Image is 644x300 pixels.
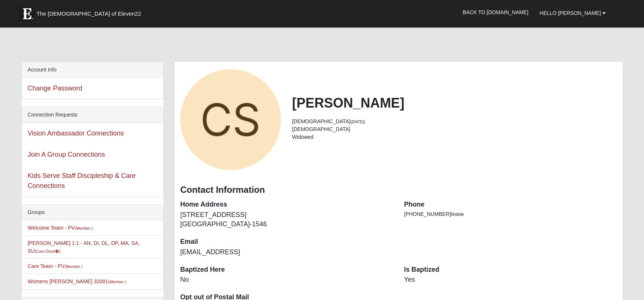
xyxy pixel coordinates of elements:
a: Back to [DOMAIN_NAME] [457,3,534,22]
small: (Member ) [75,226,93,230]
span: Mobile [451,212,464,217]
a: Vision Ambassador Connections [27,130,124,137]
h3: Contact Information [180,185,617,195]
a: Welcome Team - PV(Member ) [27,225,93,231]
dt: Email [180,237,393,247]
small: (Member ) [108,280,126,284]
dd: [EMAIL_ADDRESS] [180,248,393,257]
div: Groups [22,205,163,220]
li: [DEMOGRAPHIC_DATA] [292,125,617,133]
a: [PERSON_NAME] 1:1 - AN, DI, DL, DP, MA, SA, SU(Care Giver) [27,240,140,254]
dt: Phone [404,200,617,210]
div: Account Info [22,62,163,78]
dd: [STREET_ADDRESS] [GEOGRAPHIC_DATA]-1546 [180,210,393,229]
a: Womens [PERSON_NAME] 32081(Member ) [27,278,126,284]
li: [PHONE_NUMBER] [404,210,617,218]
small: (Care Giver ) [35,249,61,253]
span: Hello [PERSON_NAME] [540,10,601,16]
a: View Fullsize Photo [180,69,281,170]
a: The [DEMOGRAPHIC_DATA] of Eleven22 [16,3,165,21]
a: Care Team - PV(Member ) [27,263,82,269]
dt: Is Baptized [404,265,617,275]
li: [DEMOGRAPHIC_DATA] [292,118,617,125]
small: ([DATE]) [350,119,365,124]
dd: Yes [404,275,617,285]
a: Hello [PERSON_NAME] [534,4,611,22]
img: Eleven22 logo [20,6,35,21]
a: Change Password [27,84,82,92]
span: The [DEMOGRAPHIC_DATA] of Eleven22 [36,10,141,17]
small: (Member ) [65,264,82,269]
li: Widowed [292,133,617,141]
div: Connection Requests [22,107,163,123]
a: Kids Serve Staff Discipleship & Care Connections [27,172,136,189]
a: Join A Group Connections [27,151,105,158]
dt: Baptized Here [180,265,393,275]
dd: No [180,275,393,285]
dt: Home Address [180,200,393,210]
h2: [PERSON_NAME] [292,95,617,111]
